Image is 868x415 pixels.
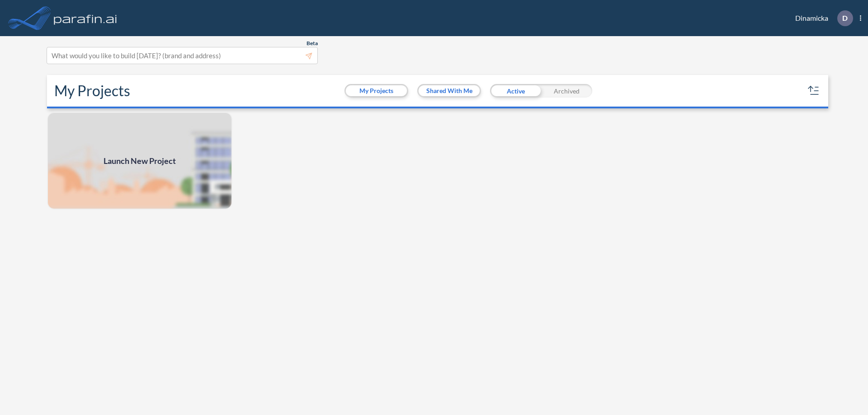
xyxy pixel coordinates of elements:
[52,9,119,27] img: logo
[842,14,848,22] p: D
[807,84,821,98] button: sort
[346,85,407,96] button: My Projects
[419,85,480,96] button: Shared With Me
[782,10,861,26] div: Dinamicka
[54,82,130,99] h2: My Projects
[47,112,232,210] img: add
[104,155,176,167] span: Launch New Project
[490,84,541,98] div: Active
[47,112,232,210] a: Launch New Project
[541,84,592,98] div: Archived
[307,40,318,47] span: Beta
